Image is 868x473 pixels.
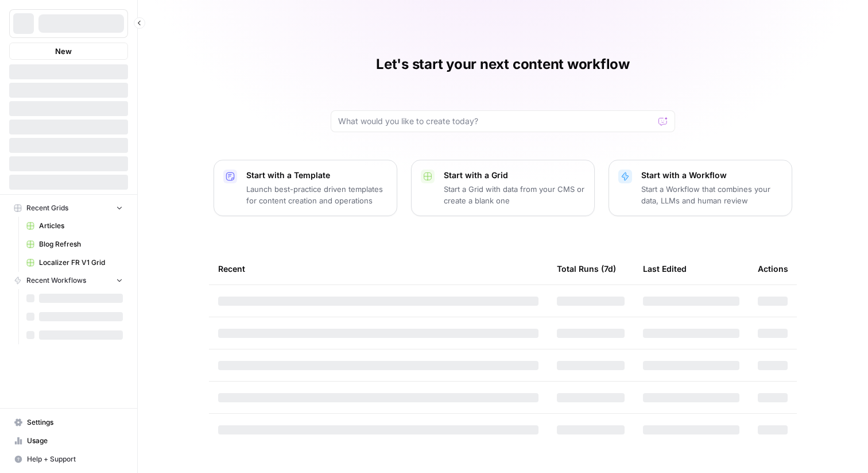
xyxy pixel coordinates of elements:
p: Start with a Template [246,170,387,181]
p: Start with a Workflow [641,170,782,181]
div: Actions [758,253,788,284]
button: Help + Support [9,450,128,468]
a: Settings [9,413,128,432]
p: Launch best-practice driven templates for content creation and operations [246,183,387,206]
h1: Let's start your next content workflow [376,55,630,74]
span: Blog Refresh [39,239,123,249]
button: New [9,43,128,60]
div: Recent [218,253,538,284]
button: Start with a TemplateLaunch best-practice driven templates for content creation and operations [214,160,397,216]
span: New [55,45,72,57]
a: Usage [9,432,128,450]
a: Blog Refresh [21,235,128,253]
button: Recent Grids [9,199,128,217]
p: Start with a Grid [444,170,585,181]
div: Last Edited [643,253,687,284]
button: Start with a GridStart a Grid with data from your CMS or create a blank one [411,160,595,216]
span: Recent Workflows [26,275,86,286]
a: Localizer FR V1 Grid [21,253,128,272]
a: Articles [21,217,128,235]
input: What would you like to create today? [338,116,654,127]
span: Settings [27,417,123,428]
p: Start a Workflow that combines your data, LLMs and human review [641,183,782,206]
span: Localizer FR V1 Grid [39,257,123,268]
button: Recent Workflows [9,272,128,289]
p: Start a Grid with data from your CMS or create a blank one [444,183,585,206]
div: Total Runs (7d) [557,253,616,284]
span: Articles [39,221,123,231]
button: Start with a WorkflowStart a Workflow that combines your data, LLMs and human review [609,160,792,216]
span: Help + Support [27,454,123,464]
span: Usage [27,436,123,446]
span: Recent Grids [26,203,68,213]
